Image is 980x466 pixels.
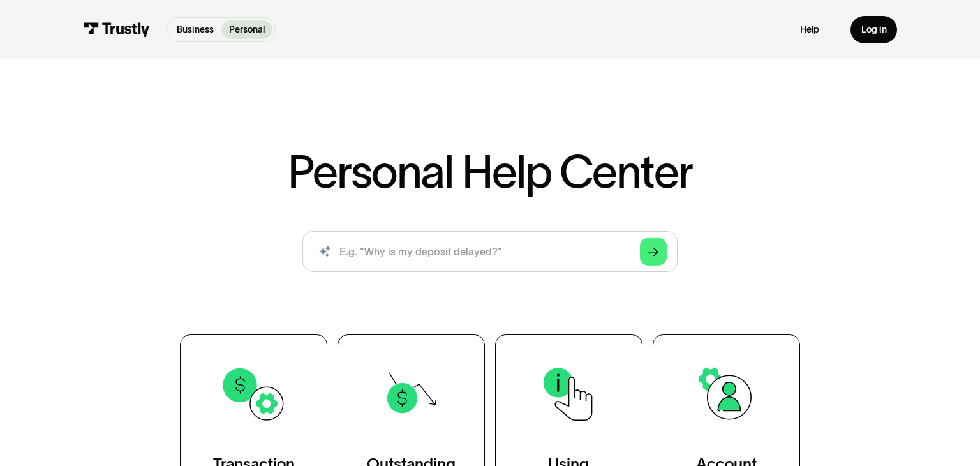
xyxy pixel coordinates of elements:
[800,24,819,35] a: Help
[288,149,692,195] h1: Personal Help Center
[229,23,265,36] p: Personal
[850,16,896,43] a: Log in
[302,231,677,273] form: Search
[83,22,150,36] img: Trustly Logo
[302,231,677,273] input: search
[221,20,272,39] a: Personal
[169,20,221,39] a: Business
[861,24,887,35] div: Log in
[177,23,214,36] p: Business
